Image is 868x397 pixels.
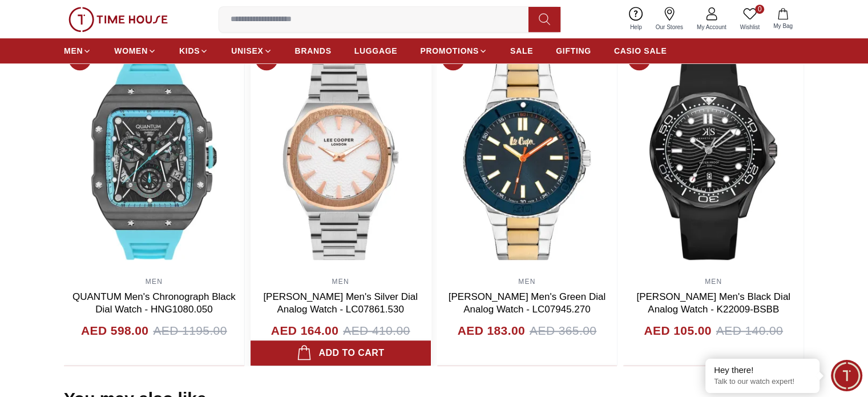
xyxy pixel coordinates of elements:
[179,45,200,57] span: KIDS
[716,322,783,340] span: AED 140.00
[614,41,667,61] a: CASIO SALE
[64,41,91,61] a: MEN
[556,41,591,61] a: GIFTING
[153,322,227,340] span: AED 1195.00
[420,41,487,61] a: PROMOTIONS
[518,278,535,286] a: MEN
[556,45,591,57] span: GIFTING
[332,278,349,286] a: MEN
[766,6,800,33] button: My Bag
[831,360,862,391] div: Chat Widget
[295,45,332,57] span: BRANDS
[343,322,410,340] span: AED 410.00
[458,322,525,340] h4: AED 183.00
[354,45,398,57] span: LUGGAGE
[354,41,398,61] a: LUGGAGE
[114,45,148,57] span: WOMEN
[510,41,533,61] a: SALE
[530,322,596,340] span: AED 365.00
[614,45,667,57] span: CASIO SALE
[297,345,385,361] div: Add to cart
[231,41,272,61] a: UNISEX
[736,23,764,31] span: Wishlist
[68,7,168,32] img: ...
[437,43,617,271] img: Lee Cooper Men's Green Dial Analog Watch - LC07945.270
[271,322,338,340] h4: AED 164.00
[251,43,431,271] img: Lee Cooper Men's Silver Dial Analog Watch - LC07861.530
[692,23,731,31] span: My Account
[449,291,605,315] a: [PERSON_NAME] Men's Green Dial Analog Watch - LC07945.270
[649,5,690,34] a: Our Stores
[251,340,431,366] button: Add to cart
[179,41,208,61] a: KIDS
[623,43,804,271] img: Kenneth Scott Men's Black Dial Analog Watch - K22009-BSBB
[623,5,649,34] a: Help
[295,41,332,61] a: BRANDS
[146,278,163,286] a: MEN
[714,364,811,376] div: Hey there!
[733,5,766,34] a: 0Wishlist
[636,291,790,315] a: [PERSON_NAME] Men's Black Dial Analog Watch - K22009-BSBB
[81,322,148,340] h4: AED 598.00
[625,23,647,31] span: Help
[114,41,156,61] a: WOMEN
[231,45,263,57] span: UNISEX
[755,5,764,14] span: 0
[644,322,711,340] h4: AED 105.00
[64,45,83,57] span: MEN
[651,23,688,31] span: Our Stores
[72,291,236,315] a: QUANTUM Men's Chronograph Black Dial Watch - HNG1080.050
[64,43,244,271] img: QUANTUM Men's Chronograph Black Dial Watch - HNG1080.050
[263,291,418,315] a: [PERSON_NAME] Men's Silver Dial Analog Watch - LC07861.530
[769,22,797,30] span: My Bag
[714,377,811,387] p: Talk to our watch expert!
[510,45,533,57] span: SALE
[705,278,722,286] a: MEN
[420,45,479,57] span: PROMOTIONS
